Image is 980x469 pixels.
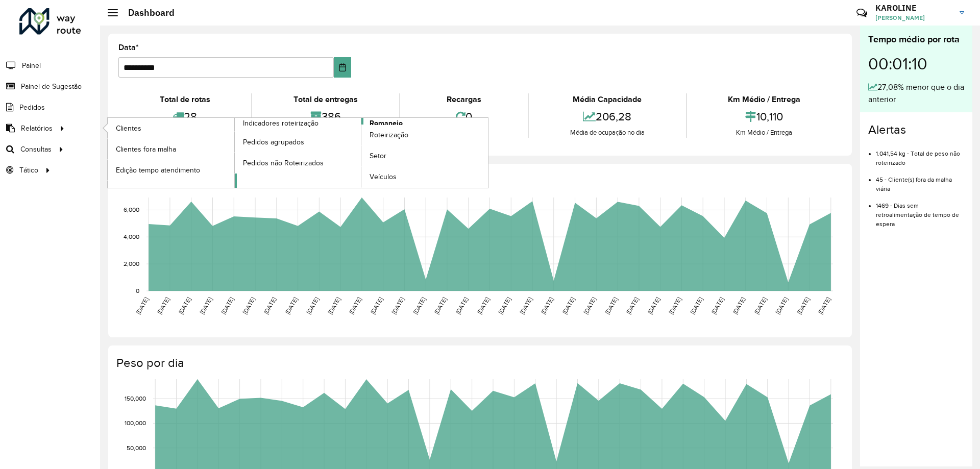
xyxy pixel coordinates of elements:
[604,296,619,315] text: [DATE]
[689,296,704,315] text: [DATE]
[582,296,597,315] text: [DATE]
[497,296,512,315] text: [DATE]
[121,106,249,128] div: 28
[753,296,768,315] text: [DATE]
[625,296,640,315] text: [DATE]
[108,139,234,159] a: Clientes fora malha
[108,118,361,188] a: Indicadores roteirização
[540,296,554,315] text: [DATE]
[241,296,256,315] text: [DATE]
[220,296,235,315] text: [DATE]
[305,296,320,315] text: [DATE]
[454,296,469,315] text: [DATE]
[370,151,386,161] span: Setor
[851,2,873,24] a: Contato Rápido
[817,296,831,315] text: [DATE]
[519,296,533,315] text: [DATE]
[690,128,839,138] div: Km Médio / Entrega
[868,46,964,81] div: 00:01:10
[19,165,38,176] span: Tático
[118,41,139,54] label: Data
[118,7,175,18] h2: Dashboard
[710,296,725,315] text: [DATE]
[876,167,964,193] li: 45 - Cliente(s) fora da malha viária
[19,102,45,113] span: Pedidos
[868,33,964,46] div: Tempo médio por rota
[369,296,384,315] text: [DATE]
[668,296,682,315] text: [DATE]
[21,123,53,134] span: Relatórios
[876,141,964,167] li: 1.041,54 kg - Total de peso não roteirizado
[284,296,299,315] text: [DATE]
[390,296,405,315] text: [DATE]
[177,296,192,315] text: [DATE]
[199,296,213,315] text: [DATE]
[116,165,200,176] span: Edição tempo atendimento
[243,118,318,129] span: Indicadores roteirização
[124,207,139,213] text: 6,000
[235,153,361,173] a: Pedidos não Roteirizados
[121,93,249,106] div: Total de rotas
[156,296,170,315] text: [DATE]
[21,81,82,92] span: Painel de Sugestão
[370,118,403,129] span: Romaneio
[868,81,964,106] div: 27,08% menor que o dia anterior
[361,167,488,187] a: Veículos
[876,193,964,229] li: 1469 - Dias sem retroalimentação de tempo de espera
[561,296,576,315] text: [DATE]
[361,125,488,145] a: Roteirização
[124,260,139,267] text: 2,000
[403,93,525,106] div: Recargas
[531,128,683,138] div: Média de ocupação no dia
[125,420,146,427] text: 100,000
[796,296,811,315] text: [DATE]
[412,296,427,315] text: [DATE]
[262,296,277,315] text: [DATE]
[116,144,176,155] span: Clientes fora malha
[243,137,304,147] span: Pedidos agrupados
[370,171,397,182] span: Veículos
[327,296,341,315] text: [DATE]
[646,296,661,315] text: [DATE]
[690,93,839,106] div: Km Médio / Entrega
[116,123,141,134] span: Clientes
[125,395,146,402] text: 150,000
[135,296,150,315] text: [DATE]
[22,60,41,71] span: Painel
[361,146,488,166] a: Setor
[20,144,52,155] span: Consultas
[334,57,352,78] button: Choose Date
[370,130,408,140] span: Roteirização
[108,118,234,138] a: Clientes
[476,296,491,315] text: [DATE]
[255,106,396,128] div: 386
[875,3,952,13] h3: KAROLINE
[875,13,952,22] span: [PERSON_NAME]
[235,132,361,152] a: Pedidos agrupados
[243,158,324,168] span: Pedidos não Roteirizados
[235,118,488,188] a: Romaneio
[774,296,789,315] text: [DATE]
[108,160,234,180] a: Edição tempo atendimento
[116,356,842,371] h4: Peso por dia
[348,296,362,315] text: [DATE]
[403,106,525,128] div: 0
[255,93,396,106] div: Total de entregas
[124,233,139,240] text: 4,000
[433,296,448,315] text: [DATE]
[531,106,683,128] div: 206,28
[731,296,746,315] text: [DATE]
[531,93,683,106] div: Média Capacidade
[136,287,139,294] text: 0
[127,445,146,451] text: 50,000
[690,106,839,128] div: 10,110
[868,122,964,137] h4: Alertas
